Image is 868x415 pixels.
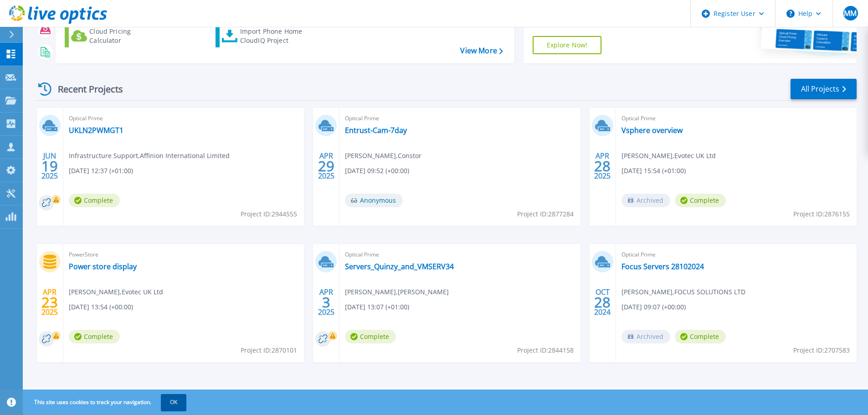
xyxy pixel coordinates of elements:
[791,79,857,99] a: All Projects
[69,166,133,176] span: [DATE] 12:37 (+01:00)
[69,194,120,207] span: Complete
[41,298,58,306] span: 23
[65,25,166,47] a: Cloud Pricing Calculator
[69,113,298,123] span: Optical Prime
[621,113,851,123] span: Optical Prime
[460,46,503,55] a: View More
[322,298,330,306] span: 3
[621,250,851,260] span: Optical Prime
[517,209,574,219] span: Project ID: 2877284
[345,126,407,135] a: Entrust-Cam-7day
[345,262,454,271] a: Servers_Quinzy_and_VMSERV34
[621,151,716,161] span: [PERSON_NAME] , Evotec UK Ltd
[318,149,335,183] div: APR 2025
[621,194,670,207] span: Archived
[41,286,58,319] div: APR 2025
[594,298,611,306] span: 28
[241,345,297,355] span: Project ID: 2870101
[594,149,611,183] div: APR 2025
[69,262,137,271] a: Power store display
[844,10,857,17] span: MM
[161,394,186,410] button: OK
[69,151,230,161] span: Infrastructure Support , Affinion International Limited
[25,394,186,410] span: This site uses cookies to track your navigation.
[345,166,409,176] span: [DATE] 09:52 (+00:00)
[240,27,311,45] div: Import Phone Home CloudIQ Project
[69,330,120,343] span: Complete
[621,126,683,135] a: Vsphere overview
[621,287,745,297] span: [PERSON_NAME] , FOCUS SOLUTIONS LTD
[241,209,297,219] span: Project ID: 2944555
[533,36,602,54] a: Explore Now!
[345,302,409,312] span: [DATE] 13:07 (+01:00)
[675,330,726,343] span: Complete
[41,162,58,170] span: 19
[345,330,396,343] span: Complete
[345,113,575,123] span: Optical Prime
[594,286,611,319] div: OCT 2024
[345,287,449,297] span: [PERSON_NAME] , [PERSON_NAME]
[793,345,850,355] span: Project ID: 2707583
[69,126,123,135] a: UKLN2PWMGT1
[318,162,334,170] span: 29
[318,286,335,319] div: APR 2025
[621,302,686,312] span: [DATE] 09:07 (+00:00)
[41,149,58,183] div: JUN 2025
[517,345,574,355] span: Project ID: 2844158
[793,209,850,219] span: Project ID: 2876155
[89,27,162,45] div: Cloud Pricing Calculator
[675,194,726,207] span: Complete
[345,151,421,161] span: [PERSON_NAME] , Constor
[621,330,670,343] span: Archived
[69,302,133,312] span: [DATE] 13:54 (+00:00)
[594,162,611,170] span: 28
[35,78,135,100] div: Recent Projects
[69,287,163,297] span: [PERSON_NAME] , Evotec UK Ltd
[621,166,686,176] span: [DATE] 15:54 (+01:00)
[345,250,575,260] span: Optical Prime
[621,262,704,271] a: Focus Servers 28102024
[69,250,298,260] span: PowerStore
[345,194,403,207] span: Anonymous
